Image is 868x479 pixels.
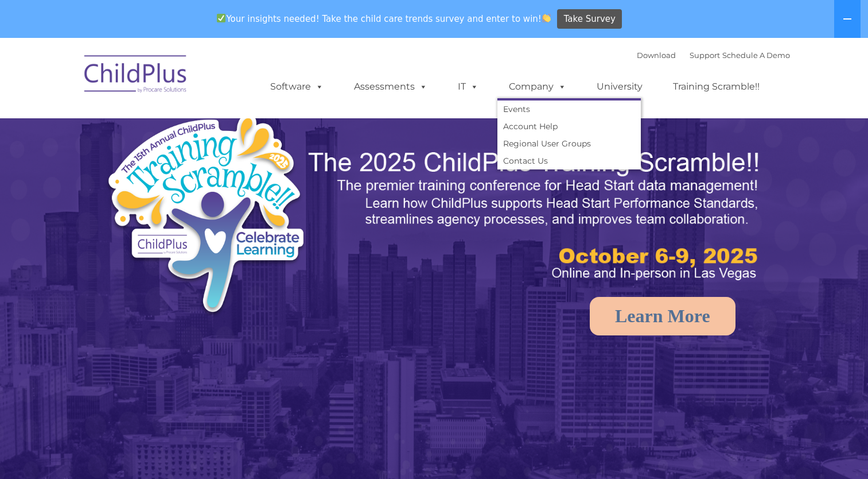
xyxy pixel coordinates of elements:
a: Download [637,51,676,60]
a: Company [497,75,578,98]
a: IT [446,75,490,98]
a: Contact Us [497,152,641,169]
a: Software [259,75,335,98]
span: Your insights needed! Take the child care trends survey and enter to win! [212,7,556,30]
img: ChildPlus by Procare Solutions [79,47,193,105]
a: Training Scramble!! [661,75,771,98]
span: Take Survey [564,9,616,29]
font: | [637,51,790,60]
a: University [585,75,654,98]
a: Account Help [497,118,641,135]
a: Events [497,101,641,118]
a: Assessments [342,75,439,98]
a: Support [690,51,720,60]
a: Schedule A Demo [722,51,790,60]
a: Take Survey [557,9,622,29]
a: Learn More [590,297,735,335]
img: 👏 [542,14,551,22]
a: Regional User Groups [497,135,641,152]
img: ✅ [217,14,225,22]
